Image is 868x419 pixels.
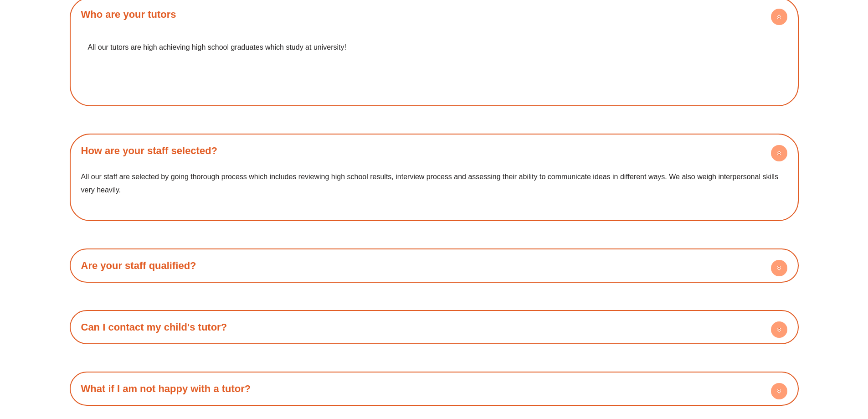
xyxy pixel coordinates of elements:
h4: Can I contact my child's tutor? [74,315,794,340]
h4: Are your staff qualified? [74,253,794,278]
a: What if I am not happy with a tutor? [81,383,251,394]
h4: How are your staff selected? [74,138,794,163]
a: Who are your tutors [81,9,176,20]
a: Are your staff qualified? [81,260,196,271]
p: All our tutors are high achieving high school graduates which study at university! [88,41,781,54]
iframe: Chat Widget [716,316,868,419]
div: How are your staff selected? [74,163,794,217]
div: Who are your tutors [74,27,794,102]
a: Can I contact my child's tutor? [81,321,227,333]
h4: What if I am not happy with a tutor? [74,376,794,401]
h4: Who are your tutors [74,2,794,27]
p: All our staff are selected by going thorough process which includes reviewing high school results... [81,170,787,197]
a: How are your staff selected? [81,145,218,156]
